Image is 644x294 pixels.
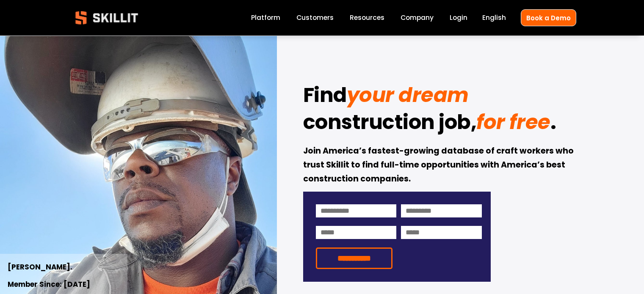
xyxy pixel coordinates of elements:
a: Book a Demo [521,9,576,26]
strong: Find [303,80,347,114]
a: folder dropdown [350,12,384,24]
span: Resources [350,13,384,22]
a: Login [450,12,467,24]
span: English [482,13,506,22]
div: language picker [482,12,506,24]
img: Skillit [68,5,145,30]
strong: construction job, [303,107,477,141]
a: Company [401,12,434,24]
a: Customers [296,12,334,24]
strong: [PERSON_NAME]. [8,261,72,274]
strong: . [550,107,556,141]
strong: Member Since: [DATE] [8,279,90,291]
em: your dream [347,81,469,109]
a: Platform [251,12,280,24]
strong: Join America’s fastest-growing database of craft workers who trust Skillit to find full-time oppo... [303,145,575,186]
em: for free [476,108,550,136]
